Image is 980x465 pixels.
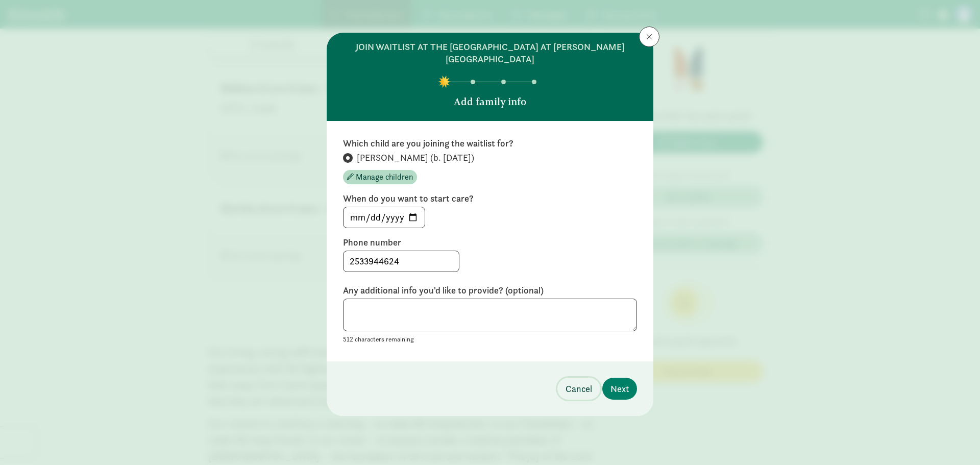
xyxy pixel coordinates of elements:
[350,41,630,65] h6: join waitlist at The [GEOGRAPHIC_DATA] at [PERSON_NAME][GEOGRAPHIC_DATA]
[454,94,526,109] p: Add family info
[343,335,414,344] small: 512 characters remaining
[357,152,474,164] span: [PERSON_NAME] (b. [DATE])
[343,236,637,249] label: Phone number
[610,382,629,396] span: Next
[356,171,413,183] span: Manage children
[557,378,600,400] button: Cancel
[343,284,637,297] label: Any additional info you'd like to provide? (optional)
[343,137,637,150] label: Which child are you joining the waitlist for?
[343,192,637,205] label: When do you want to start care?
[566,382,592,396] span: Cancel
[602,378,637,400] button: Next
[343,170,417,184] button: Manage children
[344,251,459,272] input: 5555555555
